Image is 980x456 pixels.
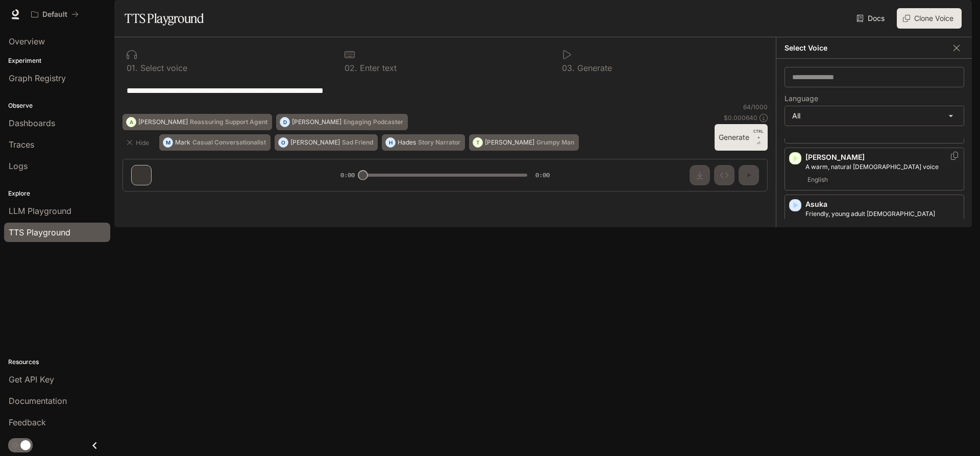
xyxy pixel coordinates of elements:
[715,124,768,151] button: GenerateCTRL +⏎
[854,8,889,29] a: Docs
[345,64,357,72] p: 0 2 .
[175,139,190,146] p: Mark
[42,10,67,19] p: Default
[344,119,403,125] p: Engaging Podcaster
[275,134,378,151] button: O[PERSON_NAME]Sad Friend
[280,114,289,130] div: D
[27,4,83,25] button: All workspaces
[785,95,818,102] p: Language
[276,114,408,130] button: D[PERSON_NAME]Engaging Podcaster
[805,162,960,172] p: A warm, natural female voice
[163,134,173,151] div: M
[575,64,612,72] p: Generate
[724,113,757,122] p: $ 0.000640
[290,139,340,146] p: [PERSON_NAME]
[753,128,764,140] p: CTRL +
[418,139,460,146] p: Story Narrator
[138,64,187,72] p: Select voice
[279,134,288,151] div: O
[949,152,960,160] button: Copy Voice ID
[122,114,272,130] button: A[PERSON_NAME]Reassuring Support Agent
[190,119,267,125] p: Reassuring Support Agent
[805,209,960,228] p: Friendly, young adult Japanese female voice
[785,106,964,126] div: All
[342,139,373,146] p: Sad Friend
[357,64,397,72] p: Enter text
[138,119,188,125] p: [PERSON_NAME]
[473,134,482,151] div: T
[292,119,341,125] p: [PERSON_NAME]
[382,134,465,151] button: HHadesStory Narrator
[562,64,575,72] p: 0 3 .
[897,8,962,29] button: Clone Voice
[469,134,579,151] button: T[PERSON_NAME]Grumpy Man
[805,199,960,209] p: Asuka
[536,139,574,146] p: Grumpy Man
[125,8,204,29] h1: TTS Playground
[192,139,266,146] p: Casual Conversationalist
[398,139,416,146] p: Hades
[127,114,136,130] div: A
[805,174,830,186] span: English
[485,139,534,146] p: [PERSON_NAME]
[127,64,138,72] p: 0 1 .
[805,152,960,162] p: [PERSON_NAME]
[753,128,764,147] p: ⏎
[386,134,395,151] div: H
[743,103,768,111] p: 64 / 1000
[122,134,155,151] button: Hide
[159,134,271,151] button: MMarkCasual Conversationalist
